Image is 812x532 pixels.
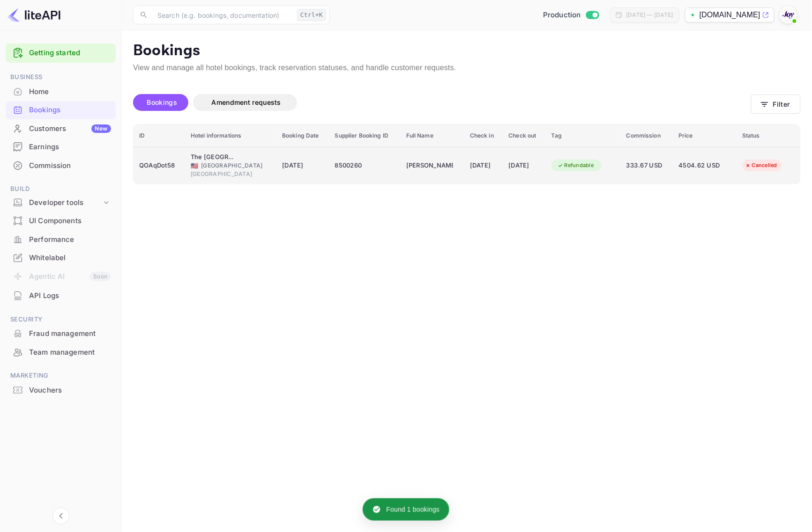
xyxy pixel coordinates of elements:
[387,505,440,514] p: Found 1 bookings
[543,10,581,21] span: Production
[6,44,116,63] div: Getting started
[551,160,600,171] div: Refundable
[191,153,238,162] div: The Kahala Hotel & Resort
[29,253,111,263] div: Whitelabel
[152,6,293,24] input: Search (e.g. bookings, documentation)
[6,157,116,174] a: Commission
[335,158,395,173] div: 8500260
[29,347,111,358] div: Team management
[6,101,116,118] a: Bookings
[700,9,760,21] p: [DOMAIN_NAME]
[276,124,329,147] th: Booking Date
[191,163,198,169] span: United States of America
[6,249,116,267] div: Whitelabel
[470,158,497,173] div: [DATE]
[6,83,116,100] a: Home
[781,7,796,22] img: With Joy
[6,325,116,343] div: Fraud management
[6,343,116,362] div: Team management
[29,291,111,301] div: API Logs
[29,160,111,171] div: Commission
[134,124,800,184] table: booking table
[546,124,621,147] th: Tag
[6,120,116,138] div: CustomersNew
[751,95,801,114] button: Filter
[29,87,111,97] div: Home
[133,62,801,73] p: View and manage all hotel bookings, track reservation statuses, and handle customer requests.
[539,10,603,21] div: Switch to Sandbox mode
[509,158,540,173] div: [DATE]
[29,385,111,396] div: Vouchers
[282,160,324,171] span: [DATE]
[739,160,783,171] div: Cancelled
[6,138,116,155] a: Earnings
[185,124,276,147] th: Hotel informations
[6,381,116,399] a: Vouchers
[329,124,401,147] th: Supplier Booking ID
[6,325,116,342] a: Fraud management
[626,160,667,171] span: 333.67 USD
[212,98,281,106] span: Amendment requests
[621,124,673,147] th: Commission
[626,11,673,19] div: [DATE] — [DATE]
[6,101,116,119] div: Bookings
[6,381,116,400] div: Vouchers
[6,72,116,82] span: Business
[6,120,116,137] a: CustomersNew
[6,138,116,156] div: Earnings
[503,124,546,147] th: Check out
[29,142,111,153] div: Earnings
[29,328,111,339] div: Fraud management
[191,161,271,170] div: [GEOGRAPHIC_DATA]
[7,7,60,22] img: LiteAPI logo
[401,124,464,147] th: Full Name
[29,48,111,58] a: Getting started
[29,105,111,116] div: Bookings
[6,157,116,175] div: Commission
[6,231,116,248] a: Performance
[6,343,116,361] a: Team management
[6,231,116,249] div: Performance
[673,124,737,147] th: Price
[297,9,326,21] div: Ctrl+K
[139,158,179,173] div: QOAqDot58
[134,124,185,147] th: ID
[6,249,116,266] a: Whitelabel
[133,42,801,60] p: Bookings
[6,287,116,304] a: API Logs
[133,94,751,111] div: account-settings tabs
[678,160,725,171] span: 4504.62 USD
[6,195,116,211] div: Developer tools
[406,158,453,173] div: Robyn Cohen
[464,124,503,147] th: Check in
[737,124,801,147] th: Status
[6,371,116,381] span: Marketing
[191,170,271,178] div: [GEOGRAPHIC_DATA]
[6,287,116,305] div: API Logs
[6,212,116,230] div: UI Components
[91,124,111,133] div: New
[29,124,111,134] div: Customers
[52,508,69,525] button: Collapse navigation
[29,197,102,208] div: Developer tools
[147,98,177,106] span: Bookings
[6,314,116,325] span: Security
[6,184,116,194] span: Build
[29,216,111,226] div: UI Components
[6,212,116,229] a: UI Components
[29,234,111,245] div: Performance
[6,83,116,101] div: Home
